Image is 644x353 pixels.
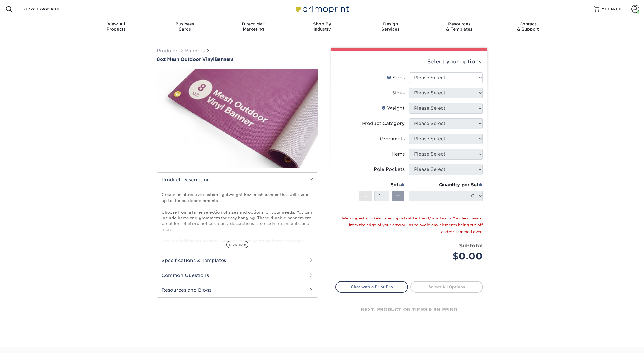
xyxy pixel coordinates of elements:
a: Contact& Support [494,18,562,36]
small: We suggest you keep any important text and/or artwork 2 inches inward from the edge of your artwo... [342,216,483,234]
span: - [365,192,367,200]
a: 8oz Mesh Outdoor VinylBanners [157,57,318,62]
div: & Templates [425,21,494,32]
span: Resources [425,21,494,27]
a: Resources& Templates [425,18,494,36]
h2: Specifications & Templates [157,253,318,268]
span: Shop By [288,21,356,27]
h2: Common Questions [157,268,318,283]
a: BusinessCards [150,18,219,36]
div: Cards [150,21,219,32]
div: Marketing [219,21,288,32]
img: 8oz Mesh Outdoor Vinyl 01 [157,63,318,174]
a: Banners [185,48,205,53]
div: next: production times & shipping [335,293,483,327]
a: Direct MailMarketing [219,18,288,36]
strong: Subtotal [459,242,483,249]
span: show more [226,241,248,248]
input: SEARCH PRODUCTS..... [23,6,78,12]
div: Grommets [380,135,405,142]
span: View All [82,21,151,27]
div: Services [356,21,425,32]
span: 8oz Mesh Outdoor Vinyl [157,57,214,62]
h2: Resources and Blogs [157,283,318,297]
span: Design [356,21,425,27]
span: 0 [619,7,621,11]
p: Create an attractive custom lightweight 8oz mesh banner that will stand up to the outdoor element... [162,192,313,319]
div: Products [82,21,151,32]
div: Weight [381,105,405,112]
div: Pole Pockets [374,166,405,173]
div: Sides [392,90,405,96]
a: Select All Options [410,281,483,292]
div: Industry [288,21,356,32]
div: Sizes [387,74,405,81]
div: Quantity per Set [409,182,483,188]
div: $0.00 [413,249,483,263]
div: Sets [359,182,405,188]
a: Shop ByIndustry [288,18,356,36]
a: Products [157,48,178,53]
a: View AllProducts [82,18,151,36]
h1: Banners [157,57,318,62]
div: Select your options: [335,51,483,72]
div: & Support [494,21,562,32]
div: Product Category [362,120,405,127]
span: Direct Mail [219,21,288,27]
a: Chat with a Print Pro [335,281,408,292]
img: Primoprint [294,3,350,15]
span: Contact [494,21,562,27]
span: MY CART [602,7,618,12]
a: DesignServices [356,18,425,36]
h2: Product Description [157,173,318,187]
span: + [396,192,400,200]
span: Business [150,21,219,27]
div: Hems [391,151,405,158]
